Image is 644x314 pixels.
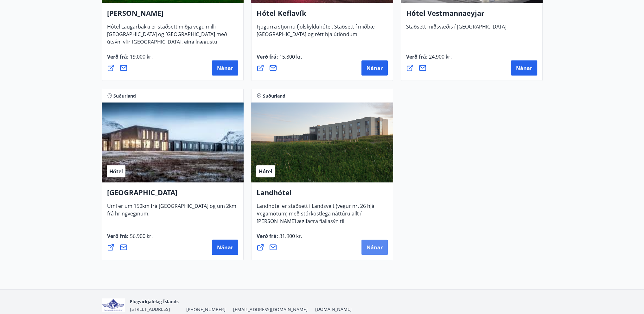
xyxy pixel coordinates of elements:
span: Nánar [367,65,383,72]
h4: Hótel Keflavík [257,8,388,23]
span: [EMAIL_ADDRESS][DOMAIN_NAME] [233,306,307,313]
span: Nánar [217,244,233,251]
span: 19.000 kr. [129,53,153,60]
span: 56.900 kr. [129,233,153,240]
button: Nánar [212,240,238,255]
span: [STREET_ADDRESS] [130,306,170,312]
span: Verð frá : [257,53,302,65]
img: jfCJGIgpp2qFOvTFfsN21Zau9QV3gluJVgNw7rvD.png [102,298,125,312]
button: Nánar [511,61,537,76]
span: Verð frá : [107,53,153,65]
span: Verð frá : [406,53,452,65]
span: Verð frá : [107,233,153,245]
span: Suðurland [263,93,285,99]
span: 15.800 kr. [278,53,302,60]
span: Nánar [217,65,233,72]
span: Staðsett miðsvæðis í [GEOGRAPHIC_DATA] [406,23,507,35]
button: Nánar [361,61,388,76]
span: Landhótel er staðsett í Landsveit (vegur nr. 26 hjá Vegamótum) með stórkostlega náttúru allt í [P... [257,202,374,245]
span: Fjögurra stjörnu fjölskylduhótel. Staðsett í miðbæ [GEOGRAPHIC_DATA] og rétt hjá útlöndum [257,23,375,43]
a: [DOMAIN_NAME] [315,306,351,312]
span: Hótel [109,168,123,175]
h4: Landhótel [257,188,388,202]
span: [PHONE_NUMBER] [186,306,226,313]
button: Nánar [361,240,388,255]
h4: [PERSON_NAME] [107,8,238,23]
span: Suðurland [113,93,136,99]
span: Nánar [367,244,383,251]
h4: [GEOGRAPHIC_DATA] [107,188,238,202]
button: Nánar [212,61,238,76]
span: Verð frá : [257,233,302,245]
h4: Hótel Vestmannaeyjar [406,8,537,23]
span: Flugvirkjafélag Íslands [130,298,179,304]
span: Hótel Laugarbakki er staðsett miðja vegu milli [GEOGRAPHIC_DATA] og [GEOGRAPHIC_DATA] með útsýni ... [107,23,227,58]
span: 24.900 kr. [428,53,452,60]
span: 31.900 kr. [278,233,302,240]
span: Nánar [516,65,532,72]
span: Hótel [259,168,272,175]
span: Umi er um 150km frá [GEOGRAPHIC_DATA] og um 2km frá hringveginum. [107,202,236,222]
